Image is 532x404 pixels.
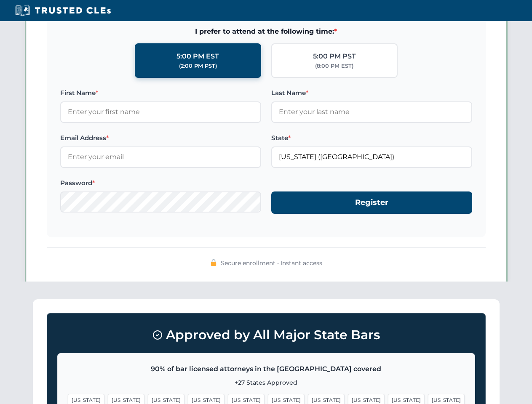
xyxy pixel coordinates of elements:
[271,133,472,143] label: State
[315,62,353,70] div: (8:00 PM EST)
[68,378,465,387] p: +27 States Approved
[210,259,217,266] img: 🔒
[60,146,261,167] input: Enter your email
[57,324,475,346] h3: Approved by All Major State Bars
[313,51,356,62] div: 5:00 PM PST
[221,258,322,268] span: Secure enrollment • Instant access
[60,133,261,143] label: Email Address
[271,191,472,214] button: Register
[176,51,219,62] div: 5:00 PM EST
[271,101,472,122] input: Enter your last name
[13,4,113,17] img: Trusted CLEs
[60,178,261,188] label: Password
[179,62,217,70] div: (2:00 PM PST)
[271,146,472,167] input: Florida (FL)
[68,364,465,375] p: 90% of bar licensed attorneys in the [GEOGRAPHIC_DATA] covered
[60,88,261,98] label: First Name
[60,101,261,122] input: Enter your first name
[60,26,472,37] span: I prefer to attend at the following time:
[271,88,472,98] label: Last Name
